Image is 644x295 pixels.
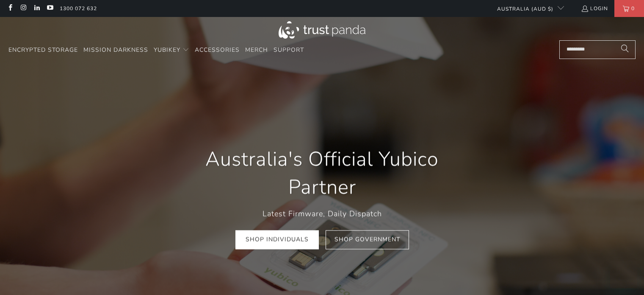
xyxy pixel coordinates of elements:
[8,46,78,54] span: Encrypted Storage
[245,46,268,54] span: Merch
[83,46,148,54] span: Mission Darkness
[195,40,240,60] a: Accessories
[83,40,148,60] a: Mission Darkness
[154,46,180,54] span: YubiKey
[182,208,462,220] p: Latest Firmware, Daily Dispatch
[195,46,240,54] span: Accessories
[235,230,319,250] a: Shop Individuals
[8,40,78,60] a: Encrypted Storage
[614,40,636,59] button: Search
[279,21,365,39] img: Trust Panda Australia
[581,4,608,13] a: Login
[274,46,304,54] span: Support
[274,40,304,60] a: Support
[245,40,268,60] a: Merch
[8,40,304,60] nav: Translation missing: en.navigation.header.main_nav
[610,261,637,288] iframe: Button to launch messaging window
[154,40,189,60] summary: YubiKey
[182,145,462,201] h1: Australia's Official Yubico Partner
[46,5,53,12] a: Trust Panda Australia on YouTube
[6,5,14,12] a: Trust Panda Australia on Facebook
[33,5,40,12] a: Trust Panda Australia on LinkedIn
[60,4,97,13] a: 1300 072 632
[326,230,409,250] a: Shop Government
[19,5,27,12] a: Trust Panda Australia on Instagram
[559,40,636,59] input: Search...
